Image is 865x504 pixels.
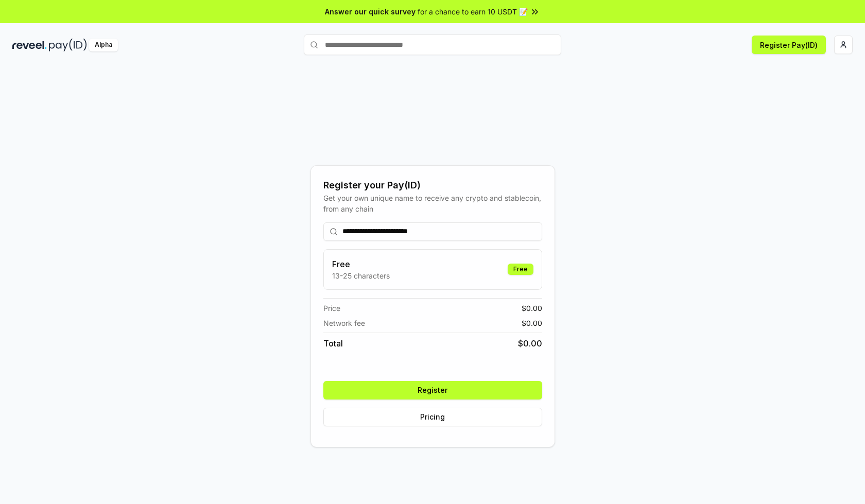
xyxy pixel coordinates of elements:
span: for a chance to earn 10 USDT 📝 [418,6,528,17]
p: 13-25 characters [332,270,390,281]
span: $ 0.00 [518,337,542,350]
span: Price [323,303,340,314]
div: Get your own unique name to receive any crypto and stablecoin, from any chain [323,193,542,214]
button: Register [323,381,542,399]
span: $ 0.00 [522,318,542,328]
h3: Free [332,258,390,270]
span: $ 0.00 [522,303,542,314]
span: Total [323,337,343,350]
div: Free [508,264,533,275]
div: Alpha [89,39,118,51]
span: Network fee [323,318,365,328]
img: pay_id [49,39,87,51]
span: Answer our quick survey [325,6,416,17]
button: Register Pay(ID) [752,36,826,54]
img: reveel_dark [12,39,47,51]
div: Register your Pay(ID) [323,178,542,193]
button: Pricing [323,408,542,426]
